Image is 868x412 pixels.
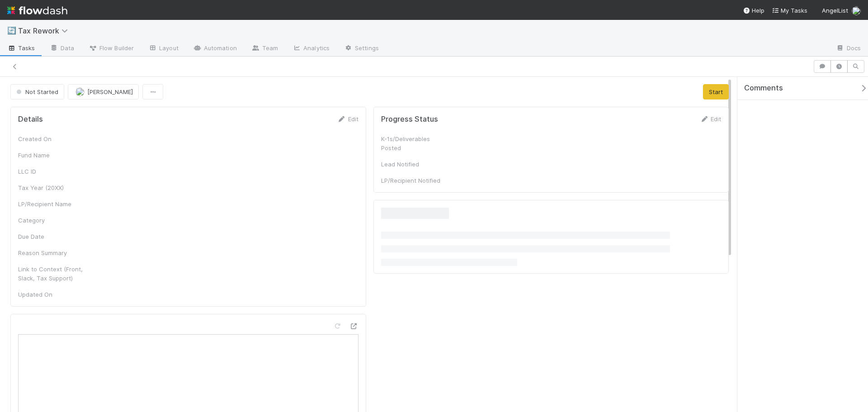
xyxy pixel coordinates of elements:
[18,199,86,208] div: LP/Recipient Name
[18,290,86,299] div: Updated On
[7,43,35,52] span: Tasks
[18,167,86,176] div: LLC ID
[18,134,86,143] div: Created On
[337,115,359,123] a: Edit
[18,183,86,192] div: Tax Year (20XX)
[186,42,244,56] a: Automation
[772,7,807,14] span: My Tasks
[18,265,86,283] div: Link to Context (Front, Slack, Tax Support)
[743,6,764,15] div: Help
[18,216,86,225] div: Category
[10,84,64,99] button: Not Started
[703,84,729,99] button: Start
[81,42,141,56] a: Flow Builder
[18,232,86,241] div: Due Date
[141,42,186,56] a: Layout
[829,42,868,56] a: Docs
[75,87,85,96] img: avatar_cfa6ccaa-c7d9-46b3-b608-2ec56ecf97ad.png
[337,42,386,56] a: Settings
[18,248,86,257] div: Reason Summary
[18,115,43,124] h5: Details
[772,6,807,15] a: My Tasks
[42,42,81,56] a: Data
[7,3,67,18] img: logo-inverted-e16ddd16eac7371096b0.svg
[700,115,721,123] a: Edit
[285,42,337,56] a: Analytics
[244,42,285,56] a: Team
[744,84,783,93] span: Comments
[381,160,449,169] div: Lead Notified
[852,6,861,15] img: avatar_cfa6ccaa-c7d9-46b3-b608-2ec56ecf97ad.png
[68,84,139,99] button: [PERSON_NAME]
[87,88,133,95] span: [PERSON_NAME]
[89,43,134,52] span: Flow Builder
[14,88,58,95] span: Not Started
[381,176,449,185] div: LP/Recipient Notified
[7,27,16,34] span: 🔄
[18,151,86,160] div: Fund Name
[381,134,449,152] div: K-1s/Deliverables Posted
[381,115,438,124] h5: Progress Status
[822,7,848,14] span: AngelList
[18,26,72,35] span: Tax Rework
